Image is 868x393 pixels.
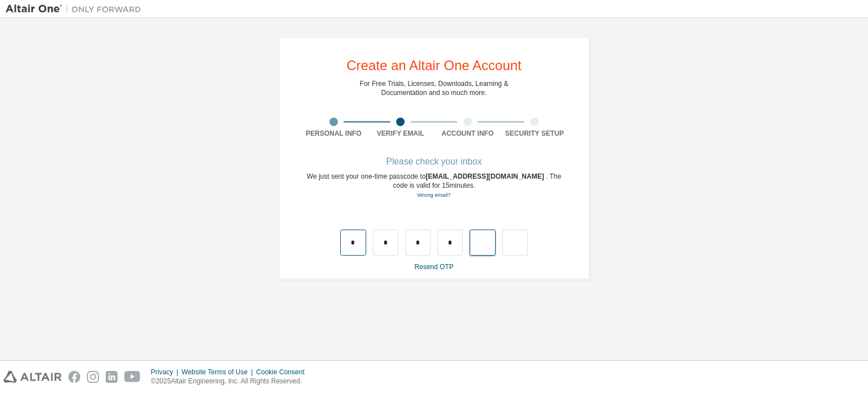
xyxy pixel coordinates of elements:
img: altair_logo.svg [3,371,62,383]
div: Verify Email [367,129,435,138]
span: [EMAIL_ADDRESS][DOMAIN_NAME] [426,172,546,180]
img: linkedin.svg [106,371,118,383]
div: For Free Trials, Licenses, Downloads, Learning & Documentation and so much more. [360,79,509,97]
div: Account Info [434,129,501,138]
div: Personal Info [300,129,367,138]
div: Cookie Consent [256,368,311,377]
p: © 2025 Altair Engineering, Inc. All Rights Reserved. [151,377,311,386]
div: Security Setup [501,129,568,138]
div: We just sent your one-time passcode to . The code is valid for 15 minutes. [300,172,568,200]
img: Altair One [6,3,147,15]
div: Create an Altair One Account [346,59,522,72]
div: Website Terms of Use [181,368,256,377]
img: instagram.svg [87,371,99,383]
img: facebook.svg [68,371,80,383]
div: Please check your inbox [300,158,568,165]
a: Resend OTP [414,263,453,271]
img: youtube.svg [124,371,141,383]
a: Go back to the registration form [417,192,450,198]
div: Privacy [151,368,181,377]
